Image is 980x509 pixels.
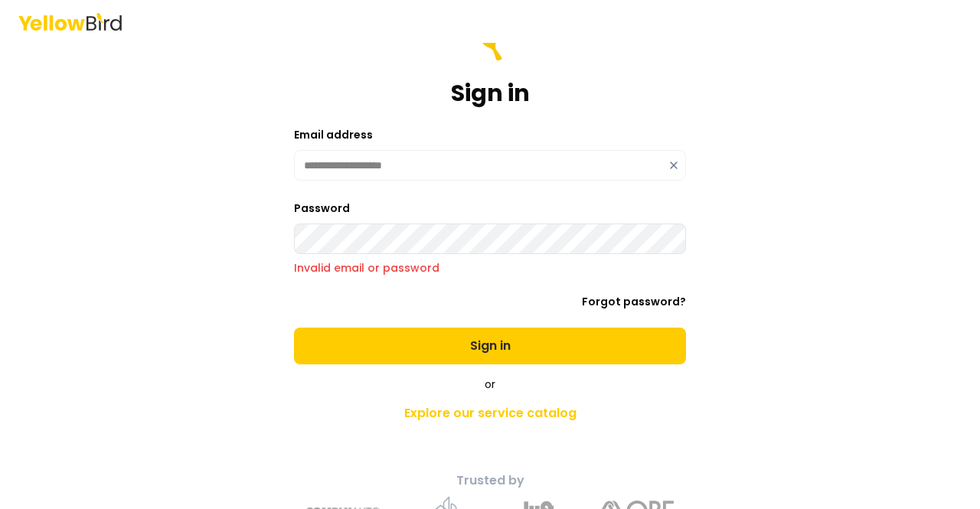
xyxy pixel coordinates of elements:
[294,201,350,216] label: Password
[294,127,373,142] label: Email address
[220,471,759,490] p: Trusted by
[294,328,686,364] button: Sign in
[485,377,495,392] span: or
[451,80,530,107] h1: Sign in
[582,294,686,309] a: Forgot password?
[220,398,759,429] a: Explore our service catalog
[294,260,686,276] p: Invalid email or password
